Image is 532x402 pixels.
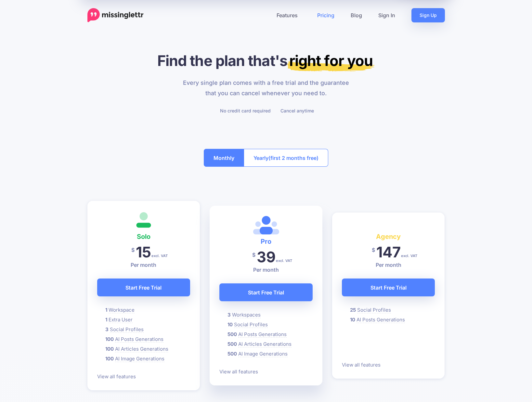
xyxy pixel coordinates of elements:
[136,243,151,261] span: 15
[219,321,313,329] li: Missinglettr currently works with Twitter, Facebook (Pages), Instagram, LinkedIn (Personal and Co...
[218,107,271,115] li: No credit card required
[105,326,109,332] b: 3
[257,248,276,266] span: 39
[238,341,292,347] span: AI Articles Generations
[227,331,237,337] b: 500
[97,373,139,380] a: View all features
[105,356,114,362] b: 100
[219,283,313,301] a: Start Free Trial
[97,345,190,353] li: Harness the power of AI to create unique, engaging, and well-structured articles. This feature us...
[227,341,237,347] b: 500
[309,8,343,22] a: Pricing
[87,8,144,22] a: Home
[105,346,114,352] b: 100
[227,351,237,357] b: 500
[219,340,313,348] li: Harness the power of AI to create unique, engaging, and well-structured articles. This feature us...
[97,231,190,242] h4: Solo
[179,78,353,98] p: Every single plan comes with a free trial and the guarantee that you can cancel whenever you need...
[342,306,435,314] li: Missinglettr currently works with Twitter, Facebook (Pages), Instagram, LinkedIn (Personal and Co...
[110,326,144,333] span: Social Profiles
[115,356,164,362] span: AI Image Generations
[279,107,314,115] li: Cancel anytime
[97,261,190,269] p: Per month
[151,254,168,258] span: excl. VAT
[219,311,313,319] li: A Workspace will usually be created for each Brand, Company or Client that you want to promote co...
[109,307,135,313] span: Workspace
[227,321,233,328] b: 10
[253,215,279,235] img: <i class='fas fa-heart margin-right'></i>Most Popular
[105,336,114,342] b: 100
[115,346,168,352] span: AI Articles Generations
[268,8,309,22] a: Features
[357,307,391,313] span: Social Profiles
[401,254,417,258] span: excl. VAT
[219,331,313,338] li: AI Create is a powerful new feature that allows you to generate, save and post AI generated conte...
[97,326,190,333] li: Missinglettr currently works with Twitter, Facebook (Pages), Instagram, LinkedIn (Personal and Co...
[97,316,190,324] li: The number of additional team members you can invite to collaborate with and access your Missingl...
[232,312,261,318] span: Workspaces
[219,266,313,274] p: Per month
[287,52,375,71] mark: right for you
[87,52,445,70] h1: Find the plan that's
[115,336,163,343] span: AI Posts Generations
[105,317,107,323] b: 1
[238,351,288,357] span: AI Image Generations
[227,312,231,318] b: 3
[97,279,190,296] a: Start Free Trial
[131,243,135,257] span: $
[204,149,244,167] button: Monthly
[219,350,313,358] li: Leverage the power of AI to generate unique and engaging images in various modes like photography...
[350,317,355,323] b: 10
[97,355,190,363] li: Leverage the power of AI to generate unique and engaging images in various modes like photography...
[276,259,292,263] span: excl. VAT
[105,307,107,313] b: 1
[343,8,370,22] a: Blog
[97,306,190,314] li: A Workspace will usually be created for each Brand, Company or Client that you want to promote co...
[219,369,261,375] a: View all features
[244,149,328,167] button: Yearly(first 2 months free)
[342,316,435,324] li: AI Create is a powerful new feature that allows you to generate, save and post AI generated conte...
[342,231,435,242] h4: Agency
[268,153,318,163] span: (first 2 months free)
[238,331,287,338] span: AI Posts Generations
[342,261,435,269] p: Per month
[411,8,445,22] a: Sign Up
[219,236,313,247] h4: Pro
[234,321,268,328] span: Social Profiles
[376,243,401,261] span: 147
[370,8,403,22] a: Sign In
[97,335,190,343] li: AI Create is a powerful new feature that allows you to generate, save and post AI generated conte...
[350,307,356,313] b: 25
[342,279,435,296] a: Start Free Trial
[252,248,255,262] span: $
[109,317,133,323] span: Extra User
[342,362,384,368] a: View all features
[372,243,375,257] span: $
[357,317,405,323] span: AI Posts Generations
